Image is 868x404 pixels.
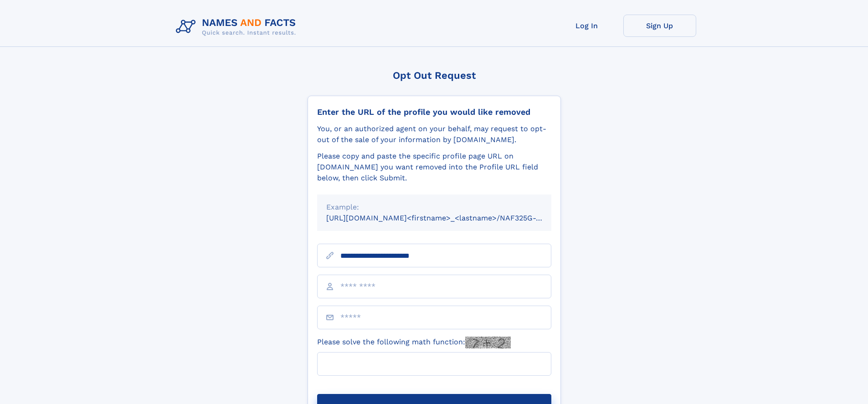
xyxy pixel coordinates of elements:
a: Log In [550,15,623,37]
label: Please solve the following math function: [317,337,511,348]
div: Please copy and paste the specific profile page URL on [DOMAIN_NAME] you want removed into the Pr... [317,151,551,184]
small: [URL][DOMAIN_NAME]<firstname>_<lastname>/NAF325G-xxxxxxxx [326,214,569,222]
img: Logo Names and Facts [172,15,303,39]
div: Enter the URL of the profile you would like removed [317,107,551,117]
div: You, or an authorized agent on your behalf, may request to opt-out of the sale of your informatio... [317,123,551,145]
div: Example: [326,202,542,213]
div: Opt Out Request [308,70,561,81]
a: Sign Up [623,15,696,37]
